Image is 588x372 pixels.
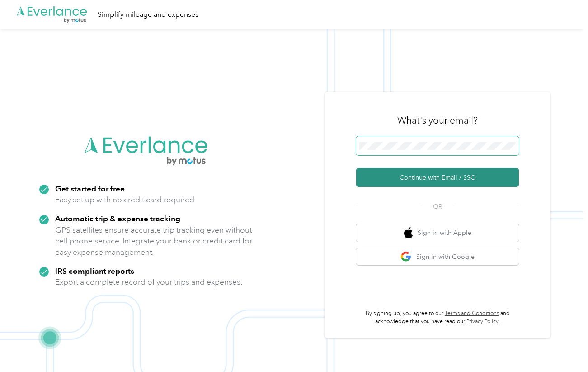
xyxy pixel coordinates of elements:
[445,310,499,317] a: Terms and Conditions
[400,251,412,262] img: google logo
[404,227,413,238] img: apple logo
[55,184,125,193] strong: Get started for free
[356,224,519,242] button: apple logoSign in with Apple
[55,214,180,223] strong: Automatic trip & expense tracking
[356,310,519,325] p: By signing up, you agree to our and acknowledge that you have read our .
[98,9,198,20] div: Simplify mileage and expenses
[55,277,242,288] p: Export a complete record of your trips and expenses.
[397,114,478,127] h3: What's your email?
[422,202,453,211] span: OR
[356,168,519,187] button: Continue with Email / SSO
[356,248,519,266] button: google logoSign in with Google
[55,224,253,258] p: GPS satellites ensure accurate trip tracking even without cell phone service. Integrate your bank...
[466,318,499,325] a: Privacy Policy
[55,266,134,276] strong: IRS compliant reports
[55,194,194,205] p: Easy set up with no credit card required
